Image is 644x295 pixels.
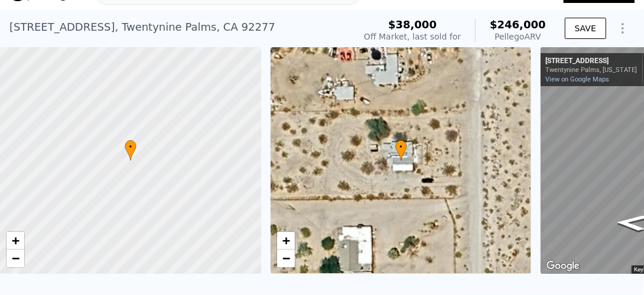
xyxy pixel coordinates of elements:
[565,18,606,39] button: SAVE
[388,18,437,31] span: $38,000
[395,142,407,152] span: •
[545,76,609,83] a: View on Google Maps
[544,258,583,274] img: Google
[6,232,24,250] a: Zoom in
[364,31,461,42] div: Off Market, last sold for
[9,19,275,35] div: [STREET_ADDRESS] , Twentynine Palms , CA 92277
[611,17,635,40] button: Show Options
[545,66,637,74] div: Twentynine Palms, [US_STATE]
[125,142,136,152] span: •
[277,250,295,267] a: Zoom out
[490,18,546,31] span: $246,000
[12,251,19,265] span: −
[6,250,24,267] a: Zoom out
[282,233,290,248] span: +
[544,258,583,274] a: Open this area in Google Maps (opens a new window)
[490,31,546,42] div: Pellego ARV
[282,251,290,265] span: −
[125,140,136,160] div: •
[277,232,295,250] a: Zoom in
[395,140,407,160] div: •
[12,233,19,248] span: +
[545,57,637,66] div: [STREET_ADDRESS]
